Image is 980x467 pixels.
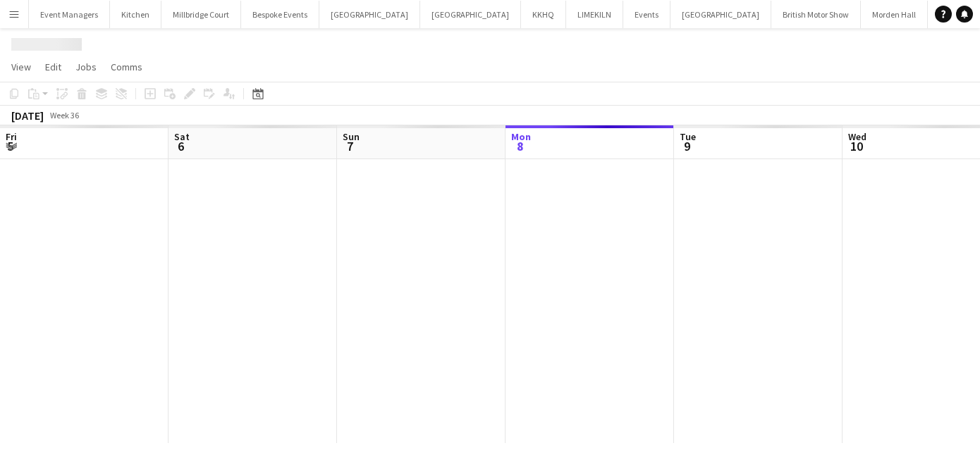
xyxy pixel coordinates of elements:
[420,1,521,28] button: [GEOGRAPHIC_DATA]
[29,1,110,28] button: Event Managers
[848,130,866,143] span: Wed
[111,61,142,73] span: Comms
[39,58,67,76] a: Edit
[341,138,360,154] span: 7
[75,61,97,73] span: Jobs
[343,130,360,143] span: Sun
[680,130,696,143] span: Tue
[6,58,37,76] a: View
[319,1,420,28] button: [GEOGRAPHIC_DATA]
[6,130,17,143] span: Fri
[4,138,17,154] span: 5
[70,58,102,76] a: Jobs
[521,1,566,28] button: KKHQ
[771,1,861,28] button: British Motor Show
[105,58,148,76] a: Comms
[47,110,82,120] span: Week 36
[861,1,928,28] button: Morden Hall
[172,138,190,154] span: 6
[11,61,31,73] span: View
[511,130,531,143] span: Mon
[45,61,61,73] span: Edit
[623,1,670,28] button: Events
[846,138,866,154] span: 10
[566,1,623,28] button: LIMEKILN
[670,1,771,28] button: [GEOGRAPHIC_DATA]
[11,108,44,123] div: [DATE]
[678,138,696,154] span: 9
[161,1,241,28] button: Millbridge Court
[509,138,531,154] span: 8
[110,1,161,28] button: Kitchen
[174,130,190,143] span: Sat
[241,1,319,28] button: Bespoke Events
